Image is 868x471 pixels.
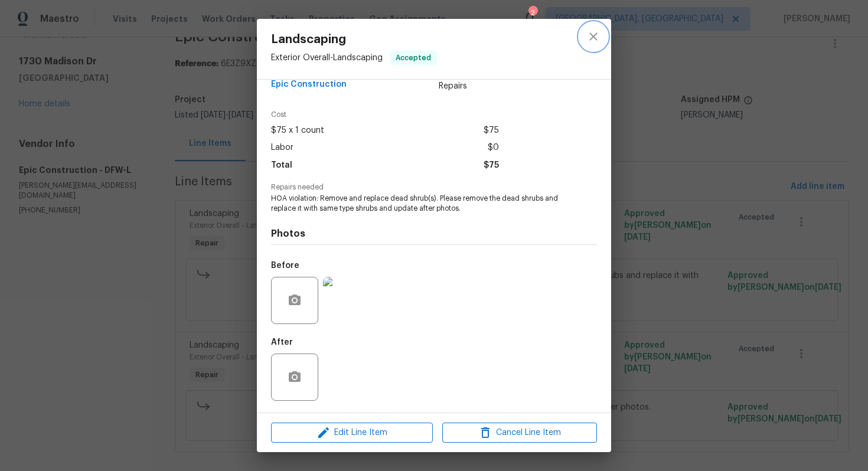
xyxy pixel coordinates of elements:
[271,54,383,62] span: Exterior Overall - Landscaping
[271,157,292,174] span: Total
[271,423,433,443] button: Edit Line Item
[391,52,436,64] span: Accepted
[439,80,499,92] span: Repairs
[528,7,537,19] div: 2
[488,139,499,156] span: $0
[271,338,293,346] h5: After
[271,80,347,89] span: Epic Construction
[275,426,429,440] span: Edit Line Item
[442,423,597,443] button: Cancel Line Item
[271,184,597,191] span: Repairs needed
[271,122,324,139] span: $75 x 1 count
[484,122,499,139] span: $75
[271,194,564,214] span: HOA violation: Remove and replace dead shrub(s). Please remove the dead shrubs and replace it wit...
[271,139,293,156] span: Labor
[446,426,593,440] span: Cancel Line Item
[271,111,499,119] span: Cost
[271,33,437,46] span: Landscaping
[271,228,597,240] h4: Photos
[271,261,299,270] h5: Before
[484,157,499,174] span: $75
[579,22,608,51] button: close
